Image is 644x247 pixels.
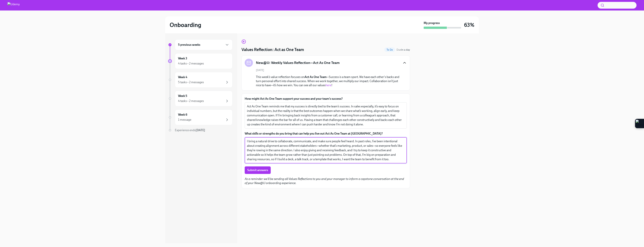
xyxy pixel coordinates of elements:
div: 5 tasks • 2 messages [178,80,204,84]
div: 5 previous weeks [175,39,233,50]
span: To Do [384,48,395,51]
h6: Week 6 [178,113,187,117]
img: Udemy [7,2,20,8]
span: Due [397,48,410,51]
span: Experience ends [175,128,205,132]
strong: [DATE] [196,128,205,132]
strong: Act As One Team [305,75,327,79]
strong: in a day [401,48,410,51]
div: 4 tasks • 2 messages [178,99,204,103]
button: Submit answers [245,166,271,174]
h2: Onboarding [170,21,201,29]
span: Submit answers [247,168,268,172]
h6: 5 previous weeks [178,43,200,47]
h3: 63% [464,22,474,28]
h4: Values Reflection: Act as One Team [241,47,304,52]
a: Week 54 tasks • 2 messages [168,91,233,106]
a: here [326,83,331,87]
h6: Week 5 [178,94,187,98]
p: This week’s value reflection focuses on —Success is a team sport. We have each other's backs and ... [256,75,401,87]
a: Week 45 tasks • 2 messages [168,72,233,88]
strong: My progress [424,21,440,25]
div: 1 message [178,118,191,122]
em: As a reminder: we'll be sending all Values Reflections to you and your manager to inform a capsto... [245,177,404,185]
a: Week 61 message [168,109,233,125]
div: 4 tasks • 2 messages [178,61,204,66]
h6: Week 3 [178,56,187,61]
label: How might Act As One Team support your success and your team’s success? [245,97,407,101]
span: September 30th, 2025 10:00 [397,48,410,52]
textarea: I bring a natural drive to collaborate, communicate, and make sure people feel heard. In past rol... [247,139,405,162]
h6: Week 4 [178,75,187,79]
label: What skills or strengths do you bring that can help you live out Act As One Team at [GEOGRAPHIC_D... [245,132,407,136]
h5: New@U: Weekly Values Reflection—Act As One Team [256,60,340,65]
span: [DATE] [256,68,264,72]
a: Week 34 tasks • 2 messages [168,53,233,69]
textarea: Act As One Team reminds me that my success is directly tied to the team’s success. In sales espec... [247,104,405,127]
img: Extension Icon [636,120,643,127]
